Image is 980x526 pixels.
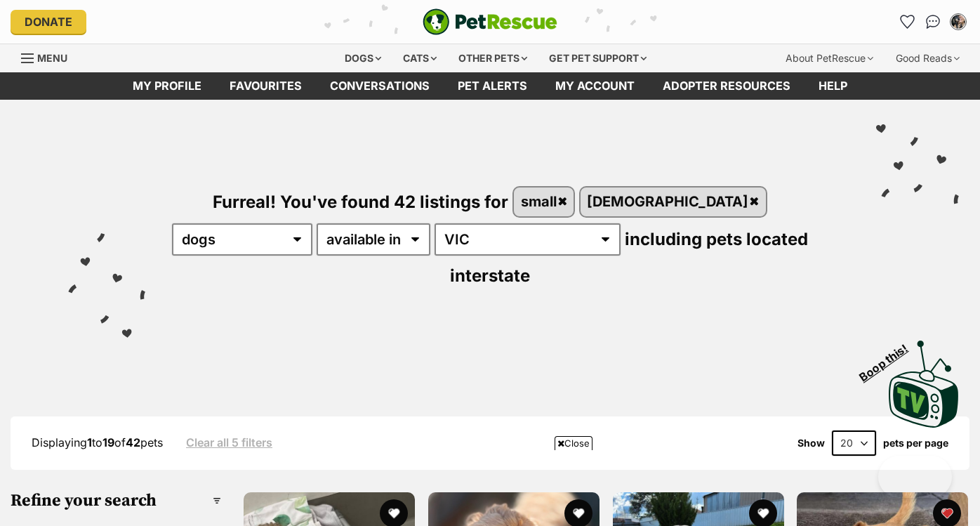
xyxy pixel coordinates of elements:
iframe: Help Scout Beacon - Open [878,456,952,498]
img: logo-e224e6f780fb5917bec1dbf3a21bbac754714ae5b6737aabdf751b685950b380.svg [423,8,557,35]
ul: Account quick links [896,11,969,33]
a: conversations [316,72,444,100]
button: My account [947,11,969,33]
span: Close [555,436,592,450]
a: Menu [21,44,77,70]
div: Get pet support [539,44,656,72]
a: [DEMOGRAPHIC_DATA] [581,188,766,216]
a: Donate [11,10,86,34]
label: pets per page [883,438,948,449]
strong: 42 [126,435,140,449]
span: Displaying to of pets [32,435,163,449]
div: Dogs [335,44,391,72]
strong: 19 [102,435,114,449]
strong: 1 [87,435,92,449]
a: Help [804,72,861,100]
a: Conversations [922,11,944,33]
div: Good Reads [886,44,969,72]
a: My account [541,72,649,100]
img: andrea rausa profile pic [951,15,965,29]
div: Cats [393,44,446,72]
img: PetRescue TV logo [889,341,959,428]
a: Clear all 5 filters [186,436,272,449]
div: Other pets [449,44,537,72]
span: Furreal! You've found 42 listings for [213,191,508,211]
a: Boop this! [889,328,959,430]
div: About PetRescue [776,44,883,72]
a: Pet alerts [444,72,541,100]
a: PetRescue [423,8,557,35]
a: small [514,188,574,216]
span: including pets located interstate [450,229,808,286]
a: My profile [119,72,216,100]
span: Boop this! [857,333,922,383]
img: chat-41dd97257d64d25036548639549fe6c8038ab92f7586957e7f3b1b290dea8141.svg [926,15,941,29]
a: Adopter resources [649,72,804,100]
a: Favourites [216,72,316,100]
span: Menu [37,52,67,64]
h3: Refine your search [11,491,221,511]
span: Show [797,438,825,449]
iframe: Advertisement [234,456,746,519]
a: Favourites [896,11,919,33]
